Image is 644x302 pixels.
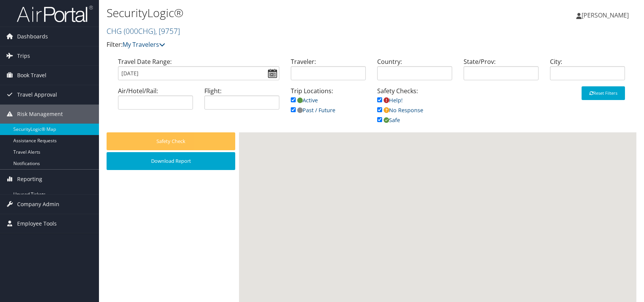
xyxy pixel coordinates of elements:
[285,57,371,86] div: Traveler:
[112,57,285,86] div: Travel Date Range:
[199,86,285,116] div: Flight:
[107,26,180,36] a: CHG
[582,86,625,100] button: Reset Filters
[17,85,57,104] span: Travel Approval
[17,170,42,189] span: Reporting
[17,195,59,214] span: Company Admin
[582,11,629,19] span: [PERSON_NAME]
[17,5,93,23] img: airportal-logo.png
[458,57,544,86] div: State/Prov:
[107,40,460,50] p: Filter:
[107,5,460,21] h1: SecurityLogic®
[124,26,155,36] span: ( 000CHG )
[155,26,180,36] span: , [ 9757 ]
[17,214,57,233] span: Employee Tools
[291,97,318,104] a: Active
[371,57,458,86] div: Country:
[17,105,63,124] span: Risk Management
[112,86,199,116] div: Air/Hotel/Rail:
[576,4,636,27] a: [PERSON_NAME]
[17,27,48,46] span: Dashboards
[107,132,235,150] button: Safety Check
[377,97,403,104] a: Help!
[377,116,400,124] a: Safe
[371,86,458,132] div: Safety Checks:
[17,66,46,85] span: Book Travel
[107,152,235,170] button: Download Report
[291,106,335,114] a: Past / Future
[17,46,30,65] span: Trips
[123,40,165,49] a: My Travelers
[377,106,423,114] a: No Response
[285,86,371,122] div: Trip Locations:
[544,57,631,86] div: City:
